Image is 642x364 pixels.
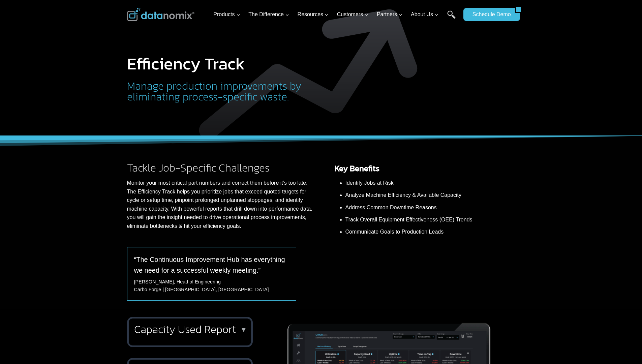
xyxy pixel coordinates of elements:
[127,81,344,102] h2: Manage production improvements by eliminating process-specific waste.
[211,4,460,26] nav: Primary Navigation
[345,203,488,215] li: Address Common Downtime Reasons
[127,179,316,231] p: Monitor your most critical part numbers and correct them before it’s too late. The Efficiency Tra...
[345,179,488,191] li: Identify Jobs at Risk
[335,162,515,175] h3: Key Benefits
[127,162,316,173] h2: Tackle Job-Specific Challenges
[345,191,488,203] li: Analyze Machine Efficiency & Available Capacity
[345,215,488,227] li: Track Overall Equipment Effectiveness (OEE) Trends
[134,287,269,292] span: Carbo Forge | [GEOGRAPHIC_DATA], [GEOGRAPHIC_DATA]
[134,324,243,335] h2: Capacity Used Report
[134,279,221,284] span: [PERSON_NAME], Head of Engineering
[248,10,289,19] span: The Difference
[337,10,368,19] span: Customers
[377,10,402,19] span: Partners
[127,8,194,21] img: Datanomix
[411,10,438,19] span: About Us
[447,10,456,26] a: Search
[298,10,329,19] span: Resources
[134,254,289,276] p: “The Continuous Improvement Hub has everything we need for a successful weekly meeting.”
[240,327,247,332] p: ▼
[463,8,515,21] a: Schedule Demo
[345,227,488,240] li: Communicate Goals to Production Leads
[213,10,240,19] span: Products
[127,55,344,72] h1: Efficiency Track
